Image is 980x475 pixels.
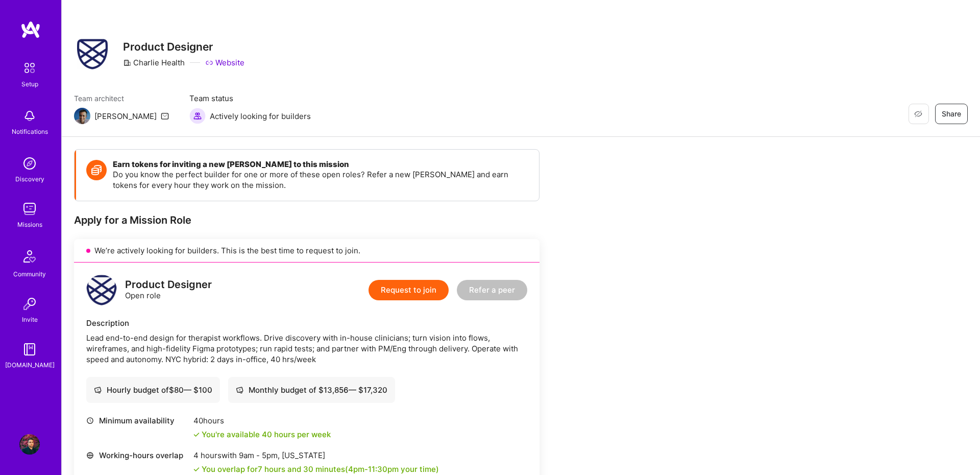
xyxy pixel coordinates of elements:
a: Website [205,57,244,68]
span: Share [942,109,961,119]
i: icon Mail [161,112,169,120]
img: User Avatar [19,434,40,455]
span: 9am - 5pm , [237,450,282,460]
img: Actively looking for builders [189,108,206,124]
img: logo [20,20,41,39]
img: Invite [19,294,40,314]
a: User Avatar [17,434,42,455]
span: 4pm - 11:30pm [348,464,399,474]
i: icon Check [193,432,200,438]
h4: Earn tokens for inviting a new [PERSON_NAME] to this mission [113,160,529,169]
p: Do you know the perfect builder for one or more of these open roles? Refer a new [PERSON_NAME] an... [113,169,529,191]
i: icon EyeClosed [914,110,922,118]
button: Refer a peer [457,280,527,300]
h3: Product Designer [123,40,244,53]
i: icon Clock [86,417,94,424]
div: You're available 40 hours per week [193,429,331,440]
img: Community [17,244,42,269]
div: Lead end-to-end design for therapist workflows. Drive discovery with in-house clinicians; turn vi... [86,332,527,365]
div: 4 hours with [US_STATE] [193,450,439,461]
div: You overlap for 7 hours and 30 minutes ( your time) [202,464,439,474]
div: Apply for a Mission Role [74,213,540,227]
div: 40 hours [193,415,331,426]
i: icon Cash [94,386,102,394]
span: Team architect [74,93,169,104]
div: Description [86,318,527,328]
div: Hourly budget of $ 80 — $ 100 [94,385,212,395]
button: Request to join [369,280,449,300]
div: Notifications [12,126,48,137]
img: setup [19,57,40,79]
i: icon CompanyGray [123,59,131,67]
i: icon Check [193,466,200,472]
img: guide book [19,339,40,360]
div: Working-hours overlap [86,450,188,461]
img: teamwork [19,199,40,219]
img: bell [19,106,40,126]
div: Invite [22,314,38,325]
div: Community [13,269,46,279]
button: Share [935,104,968,124]
img: logo [86,275,117,305]
div: Open role [125,279,212,301]
span: Team status [189,93,311,104]
div: Missions [17,219,42,230]
span: Actively looking for builders [210,111,311,122]
i: icon Cash [236,386,243,394]
img: discovery [19,153,40,174]
img: Company Logo [77,39,108,69]
img: Token icon [86,160,107,180]
div: We’re actively looking for builders. This is the best time to request to join. [74,239,540,263]
div: Minimum availability [86,415,188,426]
div: Setup [21,79,38,89]
div: [PERSON_NAME] [94,111,157,122]
div: Charlie Health [123,57,185,68]
div: [DOMAIN_NAME] [5,360,55,370]
img: Team Architect [74,108,90,124]
div: Monthly budget of $ 13,856 — $ 17,320 [236,385,387,395]
i: icon World [86,452,94,459]
div: Product Designer [125,279,212,290]
div: Discovery [15,174,44,184]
